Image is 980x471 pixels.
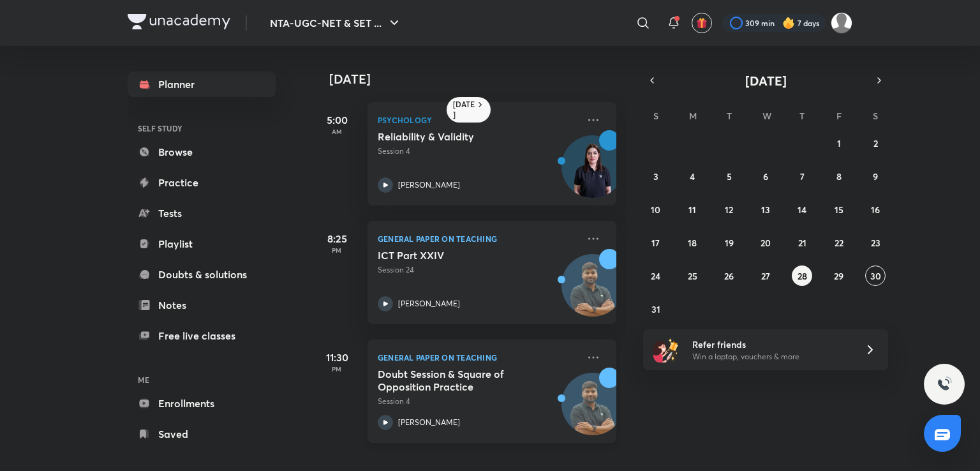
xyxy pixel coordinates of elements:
abbr: Sunday [653,110,658,122]
p: Session 24 [378,264,578,276]
abbr: August 29, 2025 [834,270,843,282]
abbr: August 8, 2025 [836,170,842,183]
img: Company Logo [128,14,230,29]
abbr: August 5, 2025 [727,170,732,183]
button: August 6, 2025 [755,166,776,186]
a: Practice [128,170,276,195]
img: referral [653,337,679,363]
button: NTA-UGC-NET & SET ... [262,10,410,36]
button: August 24, 2025 [646,265,666,286]
button: August 22, 2025 [829,232,849,253]
a: Browse [128,139,276,165]
button: [DATE] [661,71,870,89]
p: [PERSON_NAME] [398,417,460,428]
abbr: August 2, 2025 [873,137,878,149]
img: streak [782,17,795,29]
button: August 4, 2025 [682,166,702,186]
button: August 29, 2025 [829,265,849,286]
abbr: August 3, 2025 [653,170,658,183]
abbr: Friday [836,110,842,122]
abbr: August 13, 2025 [761,204,770,216]
abbr: August 10, 2025 [651,204,660,216]
img: Avatar [562,380,623,441]
button: August 28, 2025 [792,265,812,286]
p: Psychology [378,112,578,128]
img: Avatar [562,142,623,204]
a: Notes [128,292,276,318]
abbr: August 20, 2025 [761,237,771,249]
h5: 5:00 [311,112,362,128]
button: August 9, 2025 [865,166,886,186]
p: Session 4 [378,146,578,157]
button: August 23, 2025 [865,232,886,253]
button: August 1, 2025 [829,133,849,153]
button: August 15, 2025 [829,199,849,220]
p: [PERSON_NAME] [398,298,460,310]
span: [DATE] [745,72,787,89]
abbr: Thursday [799,110,805,122]
button: August 26, 2025 [719,265,739,286]
img: Avatar [562,261,623,322]
abbr: August 19, 2025 [725,237,734,249]
abbr: August 6, 2025 [763,170,768,183]
p: General Paper on Teaching [378,231,578,246]
abbr: August 18, 2025 [688,237,697,249]
abbr: August 12, 2025 [725,204,733,216]
p: [PERSON_NAME] [398,179,460,191]
a: Doubts & solutions [128,262,276,287]
h5: ICT Part XXIV [378,249,537,262]
button: August 13, 2025 [755,199,776,220]
abbr: August 31, 2025 [651,303,660,315]
abbr: August 25, 2025 [688,270,697,282]
button: August 2, 2025 [865,133,886,153]
button: August 7, 2025 [792,166,812,186]
button: August 27, 2025 [755,265,776,286]
abbr: August 4, 2025 [690,170,695,183]
abbr: Monday [689,110,697,122]
abbr: August 24, 2025 [651,270,660,282]
h4: [DATE] [329,71,629,87]
abbr: August 23, 2025 [871,237,880,249]
h6: SELF STUDY [128,117,276,139]
p: PM [311,246,362,254]
img: Atia khan [831,12,852,34]
button: August 14, 2025 [792,199,812,220]
button: August 31, 2025 [646,299,666,319]
abbr: Tuesday [727,110,732,122]
abbr: August 27, 2025 [761,270,770,282]
img: avatar [696,17,708,29]
button: August 19, 2025 [719,232,739,253]
abbr: August 9, 2025 [873,170,878,183]
a: Enrollments [128,391,276,416]
button: August 5, 2025 [719,166,739,186]
h5: Doubt Session & Square of Opposition Practice [378,368,537,393]
a: Company Logo [128,14,230,33]
h6: ME [128,369,276,391]
button: August 10, 2025 [646,199,666,220]
abbr: August 22, 2025 [835,237,843,249]
img: ttu [937,377,952,392]
button: August 3, 2025 [646,166,666,186]
abbr: August 21, 2025 [798,237,806,249]
button: avatar [692,13,712,33]
a: Playlist [128,231,276,257]
h6: Refer friends [692,338,849,351]
h6: [DATE] [453,100,475,120]
abbr: Wednesday [762,110,771,122]
h5: Reliability & Validity [378,130,537,143]
abbr: August 28, 2025 [798,270,807,282]
abbr: August 26, 2025 [724,270,734,282]
button: August 30, 2025 [865,265,886,286]
h5: 8:25 [311,231,362,246]
button: August 8, 2025 [829,166,849,186]
abbr: August 30, 2025 [870,270,881,282]
abbr: August 15, 2025 [835,204,843,216]
abbr: August 7, 2025 [800,170,805,183]
button: August 18, 2025 [682,232,702,253]
a: Free live classes [128,323,276,348]
abbr: August 17, 2025 [651,237,660,249]
p: General Paper on Teaching [378,350,578,365]
a: Planner [128,71,276,97]
h5: 11:30 [311,350,362,365]
a: Saved [128,421,276,447]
